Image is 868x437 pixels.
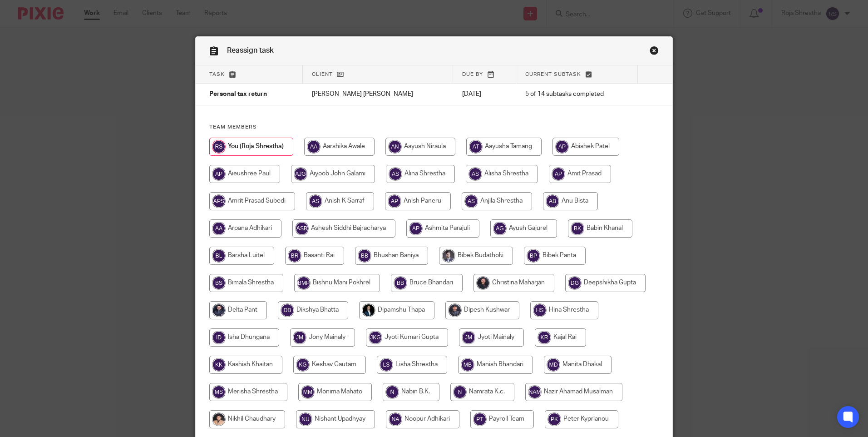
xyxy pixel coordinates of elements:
[209,124,659,131] h4: Team members
[650,46,659,58] a: Close this dialog window
[209,72,225,77] span: Task
[312,72,333,77] span: Client
[462,89,507,99] p: [DATE]
[209,91,267,98] span: Personal tax return
[312,89,444,99] p: [PERSON_NAME] [PERSON_NAME]
[227,47,274,54] span: Reassign task
[462,72,483,77] span: Due by
[516,84,638,105] td: 5 of 14 subtasks completed
[525,72,581,77] span: Current subtask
